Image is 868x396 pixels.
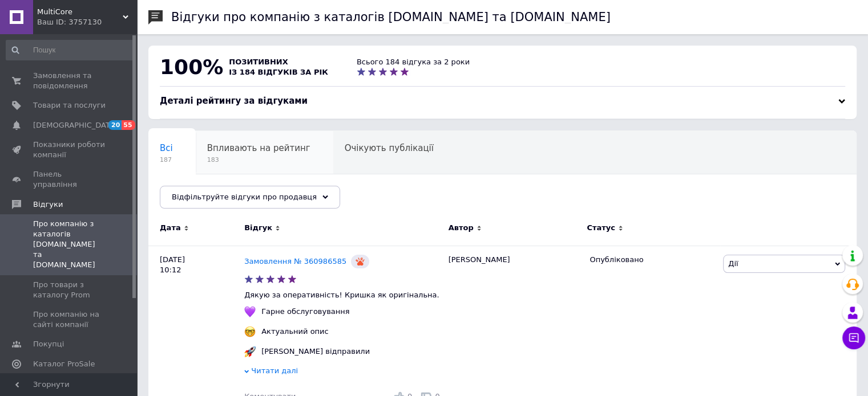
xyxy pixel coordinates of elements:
[33,100,106,111] span: Товари та послуги
[587,223,615,233] span: Статус
[449,223,474,233] span: Автор
[108,120,122,130] span: 20
[229,68,328,76] span: із 184 відгуків за рік
[259,346,373,357] div: [PERSON_NAME] відправили
[251,366,298,375] span: Читати далі
[244,257,346,266] a: Замовлення № 360986585
[244,326,256,337] img: :nerd_face:
[122,120,135,130] span: 55
[33,339,64,349] span: Покупці
[6,40,135,60] input: Пошук
[244,366,443,379] div: Читати далі
[160,156,173,164] span: 187
[33,280,106,300] span: Про товари з каталогу Prom
[37,17,137,27] div: Ваш ID: 3757130
[229,58,288,66] span: позитивних
[259,326,332,337] div: Актуальний опис
[160,186,276,197] span: Опубліковані без комен...
[33,140,106,160] span: Показники роботи компанії
[33,120,118,130] span: [DEMOGRAPHIC_DATA]
[728,259,738,268] span: Дії
[160,223,181,233] span: Дата
[160,55,223,79] span: 100%
[33,71,106,91] span: Замовлення та повідомлення
[244,346,256,357] img: :rocket:
[33,309,106,330] span: Про компанію на сайті компанії
[244,290,443,300] p: Дякую за оперативність! Кришка як оригінальна.
[345,143,434,153] span: Очікують публікації
[160,95,845,107] div: Деталі рейтингу за відгуками
[207,156,310,164] span: 183
[33,359,95,369] span: Каталог ProSale
[37,7,123,17] span: MultiCore
[160,143,173,153] span: Всі
[244,223,272,233] span: Відгук
[590,255,714,265] div: Опубліковано
[33,219,106,271] span: Про компанію з каталогів [DOMAIN_NAME] та [DOMAIN_NAME]
[207,143,310,153] span: Впливають на рейтинг
[172,193,317,201] span: Відфільтруйте відгуки про продавця
[33,169,106,190] span: Панель управління
[160,96,308,106] span: Деталі рейтингу за відгуками
[171,10,611,24] h1: Відгуки про компанію з каталогів [DOMAIN_NAME] та [DOMAIN_NAME]
[33,199,63,210] span: Відгуки
[357,57,470,67] div: Всього 184 відгука за 2 роки
[842,326,865,349] button: Чат з покупцем
[244,306,256,317] img: :purple_heart:
[148,174,298,218] div: Опубліковані без коментаря
[259,307,352,317] div: Гарне обслуговування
